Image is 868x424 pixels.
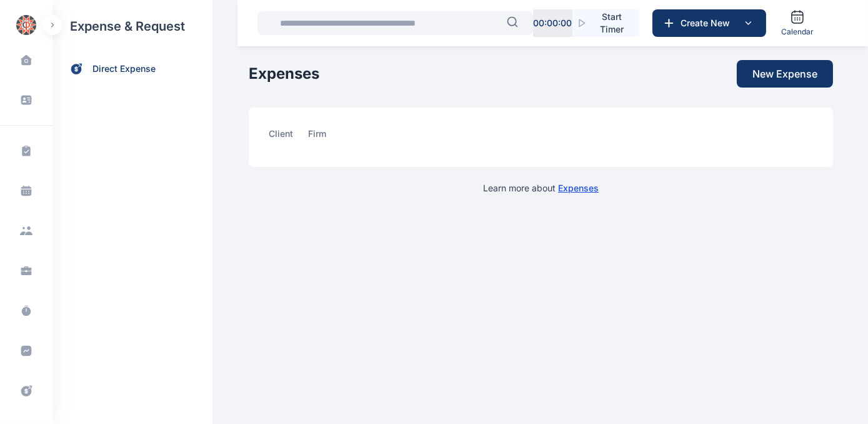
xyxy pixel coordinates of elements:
[572,9,639,37] button: Start Timer
[308,128,341,147] a: firm
[269,128,293,147] span: client
[558,183,599,193] a: Expenses
[52,53,212,86] a: direct expense
[752,66,817,81] span: New Expense
[249,64,319,84] h1: Expenses
[533,17,572,29] p: 00 : 00 : 00
[92,63,156,76] span: direct expense
[483,182,599,194] p: Learn more about
[776,4,819,42] a: Calendar
[594,11,629,36] span: Start Timer
[781,27,814,37] span: Calendar
[676,17,741,29] span: Create New
[269,128,308,147] a: client
[652,9,766,37] button: Create New
[737,60,833,88] button: New Expense
[308,128,326,147] span: firm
